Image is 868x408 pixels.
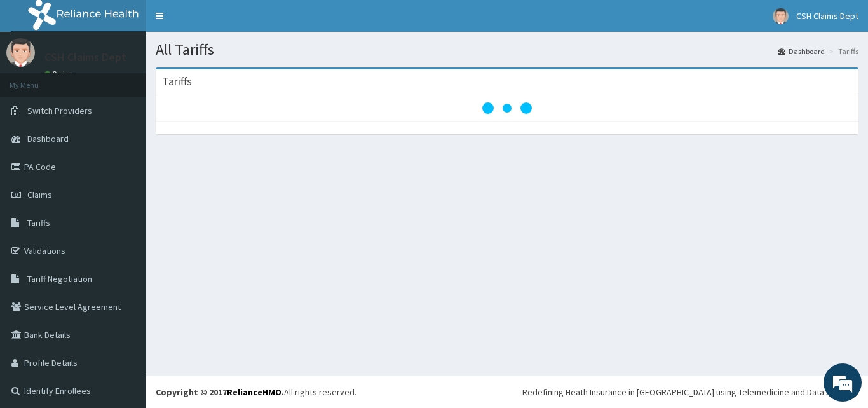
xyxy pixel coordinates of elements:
span: Dashboard [27,133,69,144]
span: CSH Claims Dept [796,10,858,22]
span: Claims [27,189,52,200]
h1: All Tariffs [156,41,858,58]
strong: Copyright © 2017 . [156,386,284,398]
span: Switch Providers [27,105,92,116]
a: RelianceHMO [227,386,281,398]
li: Tariffs [826,46,858,57]
span: Tariffs [27,217,50,229]
img: User Image [6,38,35,67]
h3: Tariffs [162,76,192,87]
span: Tariff Negotiation [27,273,92,285]
svg: audio-loading [482,83,532,134]
div: Redefining Heath Insurance in [GEOGRAPHIC_DATA] using Telemedicine and Data Science! [522,386,858,398]
footer: All rights reserved. [146,376,868,408]
p: CSH Claims Dept [44,52,126,63]
img: User Image [773,8,789,24]
a: Online [44,69,75,78]
a: Dashboard [778,46,825,57]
